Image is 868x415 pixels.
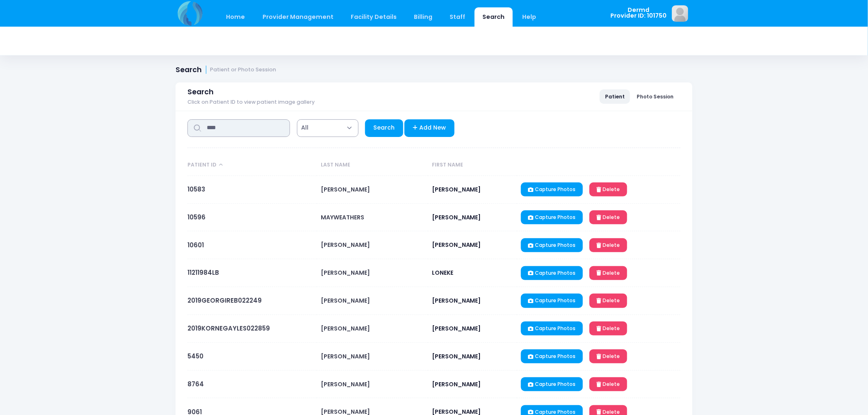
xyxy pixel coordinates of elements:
span: Click on Patient ID to view patient image gallery [187,99,315,105]
a: Capture Photos [521,349,583,363]
a: Delete [589,238,627,252]
span: [PERSON_NAME] [432,380,481,388]
th: Last Name: activate to sort column ascending [317,155,428,176]
a: Help [514,7,544,27]
a: Search [475,7,513,27]
th: Patient ID: activate to sort column descending [187,155,317,176]
a: Delete [589,182,627,196]
a: Capture Photos [521,294,583,308]
span: [PERSON_NAME] [432,241,481,249]
a: Delete [589,210,627,224]
span: [PERSON_NAME] [321,269,370,277]
a: 10583 [187,185,205,194]
th: First Name: activate to sort column ascending [428,155,517,176]
a: Staff [442,7,473,27]
a: Delete [589,322,627,335]
span: [PERSON_NAME] [432,213,481,221]
span: [PERSON_NAME] [321,296,370,305]
a: Patient [600,89,630,103]
a: Capture Photos [521,266,583,280]
a: Capture Photos [521,322,583,335]
a: 11211984LB [187,268,219,277]
a: Provider Management [254,7,341,27]
h1: Search [176,66,276,74]
a: Photo Session [632,89,679,103]
a: Capture Photos [521,238,583,252]
span: All [302,123,309,132]
a: 10596 [187,213,206,221]
a: 5450 [187,352,203,360]
a: 10601 [187,241,204,249]
a: Delete [589,294,627,308]
span: [PERSON_NAME] [321,380,370,388]
a: Facility Details [343,7,405,27]
span: Dermd Provider ID: 101750 [610,7,667,19]
a: Delete [589,377,627,391]
span: [PERSON_NAME] [321,352,370,360]
a: Add New [404,119,455,137]
span: [PERSON_NAME] [432,324,481,333]
a: Home [218,7,253,27]
a: 8764 [187,380,204,388]
span: MAYWEATHERS [321,213,364,221]
span: Search [187,88,214,96]
a: Capture Photos [521,377,583,391]
a: Delete [589,266,627,280]
span: [PERSON_NAME] [321,241,370,249]
a: Capture Photos [521,182,583,196]
span: All [297,119,359,137]
a: Search [365,119,403,137]
img: image [672,5,688,22]
small: Patient or Photo Session [210,67,276,73]
a: Capture Photos [521,210,583,224]
span: [PERSON_NAME] [321,185,370,194]
span: [PERSON_NAME] [321,324,370,333]
a: Delete [589,349,627,363]
span: [PERSON_NAME] [432,352,481,360]
a: 2019GEORGIREB022249 [187,296,262,305]
span: [PERSON_NAME] [432,296,481,305]
span: LONEKE [432,269,453,277]
a: Billing [406,7,441,27]
a: 2019KORNEGAYLES022859 [187,324,270,333]
span: [PERSON_NAME] [432,185,481,194]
